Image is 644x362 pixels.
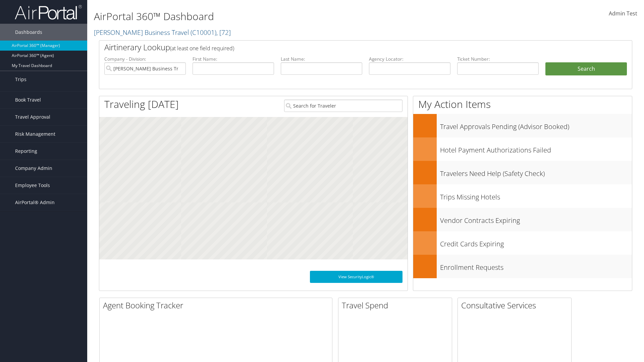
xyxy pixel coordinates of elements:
[15,126,55,142] span: Risk Management
[413,208,632,231] a: Vendor Contracts Expiring
[342,300,452,311] h2: Travel Spend
[609,3,637,24] a: Admin Test
[104,42,583,53] h2: Airtinerary Lookup
[440,213,632,225] h3: Vendor Contracts Expiring
[461,300,571,311] h2: Consultative Services
[15,92,41,108] span: Book Travel
[440,236,632,249] h3: Credit Cards Expiring
[104,97,179,111] h1: Traveling [DATE]
[545,62,627,76] button: Search
[15,109,50,125] span: Travel Approval
[284,100,402,112] input: Search for Traveler
[15,160,52,177] span: Company Admin
[103,300,332,311] h2: Agent Booking Tracker
[413,161,632,184] a: Travelers Need Help (Safety Check)
[281,56,362,62] label: Last Name:
[193,56,274,62] label: First Name:
[440,119,632,131] h3: Travel Approvals Pending (Advisor Booked)
[15,4,82,20] img: airportal-logo.png
[104,56,186,62] label: Company - Division:
[191,28,216,37] span: ( C10001 )
[413,255,632,278] a: Enrollment Requests
[15,177,50,194] span: Employee Tools
[413,97,632,111] h1: My Action Items
[413,114,632,137] a: Travel Approvals Pending (Advisor Booked)
[413,231,632,255] a: Credit Cards Expiring
[457,56,539,62] label: Ticket Number:
[94,9,456,23] h1: AirPortal 360™ Dashboard
[15,24,42,41] span: Dashboards
[413,137,632,161] a: Hotel Payment Authorizations Failed
[609,10,637,17] span: Admin Test
[413,184,632,208] a: Trips Missing Hotels
[369,56,450,62] label: Agency Locator:
[440,142,632,155] h3: Hotel Payment Authorizations Failed
[440,189,632,202] h3: Trips Missing Hotels
[15,143,37,160] span: Reporting
[94,28,231,37] a: [PERSON_NAME] Business Travel
[216,28,231,37] span: , [ 72 ]
[310,271,402,283] a: View SecurityLogic®
[15,194,55,211] span: AirPortal® Admin
[15,71,26,88] span: Trips
[170,45,234,52] span: (at least one field required)
[440,259,632,272] h3: Enrollment Requests
[440,166,632,178] h3: Travelers Need Help (Safety Check)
